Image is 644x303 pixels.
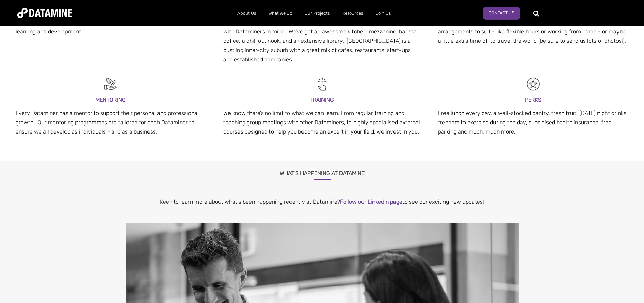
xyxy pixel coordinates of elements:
[126,161,519,180] h3: What's Happening at Datamine
[525,76,541,92] img: Recruitment Black-12-1
[314,76,330,92] img: Recruitment
[17,8,72,18] img: Datamine
[483,7,520,20] a: Contact Us
[298,4,336,22] a: Our Projects
[369,4,397,22] a: Join Us
[223,8,421,64] p: Located in a refurbished textile warehouse in [GEOGRAPHIC_DATA], [GEOGRAPHIC_DATA], Datamine HQ i...
[223,95,421,105] h3: TRAINING
[16,95,206,105] h3: MENTORING
[438,108,628,137] p: Free lunch every day, a well-stocked pantry, fresh fruit, [DATE] night drinks, freedom to exercis...
[223,108,421,137] p: We know there’s no limit to what we can learn. From regular training and teaching group meetings ...
[340,198,402,205] a: Follow our LinkedIn page
[16,108,206,137] p: Every Dataminer has a mentor to support their personal and professional growth. Our mentoring pro...
[336,4,369,22] a: Resources
[103,76,119,92] img: Recruitment
[438,95,628,105] h3: PERKS
[231,4,262,22] a: About Us
[126,197,519,206] p: Keen to learn more about what's been happening recently at Datamine? to see our exciting new upda...
[262,4,298,22] a: What We Do
[438,8,628,46] p: We believe in flexibility and understand that the right work/life balance is key to getting the b...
